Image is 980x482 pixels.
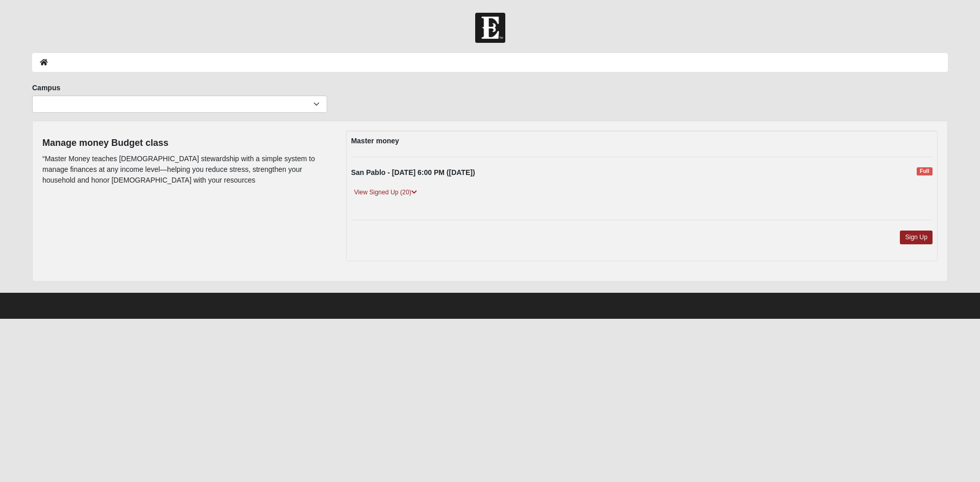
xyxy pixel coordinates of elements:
strong: San Pablo - [DATE] 6:00 PM ([DATE]) [351,168,475,176]
label: Campus [32,83,60,93]
span: Full [917,167,933,175]
h4: Manage money Budget class [42,138,331,149]
a: View Signed Up (20) [351,187,420,198]
p: “Master Money teaches [DEMOGRAPHIC_DATA] stewardship with a simple system to manage finances at a... [42,154,331,186]
strong: Master money [351,137,399,145]
a: Sign Up [900,231,933,244]
img: Church of Eleven22 Logo [475,13,505,43]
